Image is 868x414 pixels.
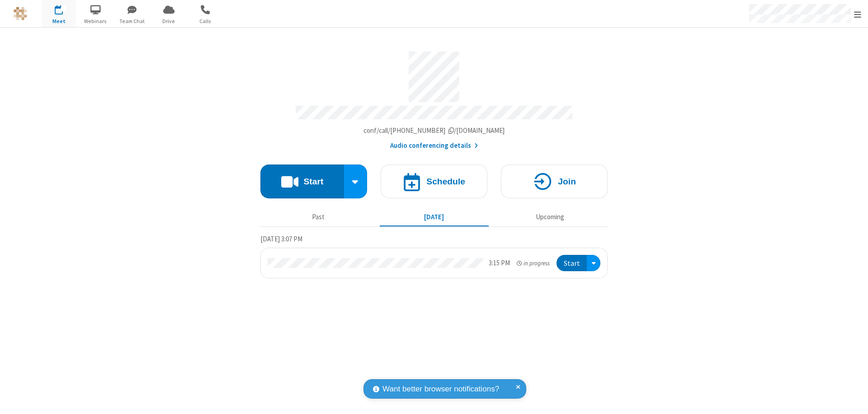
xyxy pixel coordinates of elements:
[557,255,587,272] button: Start
[303,177,323,186] h4: Start
[558,177,576,186] h4: Join
[115,17,149,25] span: Team Chat
[264,208,373,226] button: Past
[14,7,27,20] img: QA Selenium DO NOT DELETE OR CHANGE
[260,45,608,151] section: Account details
[495,208,604,226] button: Upcoming
[260,235,302,243] span: [DATE] 3:07 PM
[587,255,600,272] div: Open menu
[189,17,222,25] span: Calls
[845,390,861,408] iframe: Chat
[426,177,465,186] h4: Schedule
[344,165,368,198] div: Start conference options
[260,234,608,279] section: Today's Meetings
[42,17,76,25] span: Meet
[363,126,505,136] button: Copy my meeting room linkCopy my meeting room link
[382,383,499,395] span: Want better browser notifications?
[390,141,478,151] button: Audio conferencing details
[363,126,505,135] span: Copy my meeting room link
[380,208,489,226] button: [DATE]
[501,165,608,198] button: Join
[381,165,487,198] button: Schedule
[517,259,550,268] em: in progress
[152,17,186,25] span: Drive
[79,17,113,25] span: Webinars
[61,5,67,12] div: 1
[260,165,344,198] button: Start
[489,258,510,268] div: 3:15 PM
